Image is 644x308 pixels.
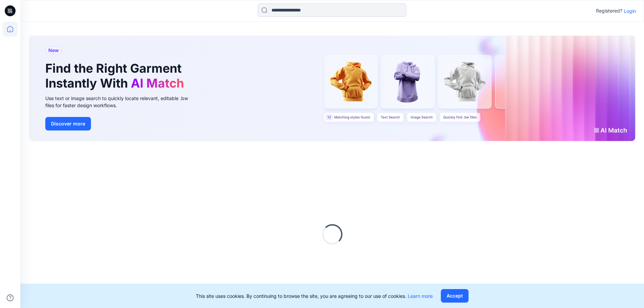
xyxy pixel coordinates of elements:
h1: Find the Right Garment Instantly With [45,61,187,90]
p: Registered? [596,7,622,15]
a: Learn more [408,293,433,299]
span: New [48,46,59,54]
p: Login [624,7,636,15]
p: This site uses cookies. By continuing to browse the site, you are agreeing to our use of cookies. [196,292,433,300]
button: Accept [441,289,469,303]
div: Use text or image search to quickly locate relevant, editable .bw files for faster design workflows. [45,95,197,109]
span: AI Match [131,76,184,91]
button: Discover more [45,117,91,131]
